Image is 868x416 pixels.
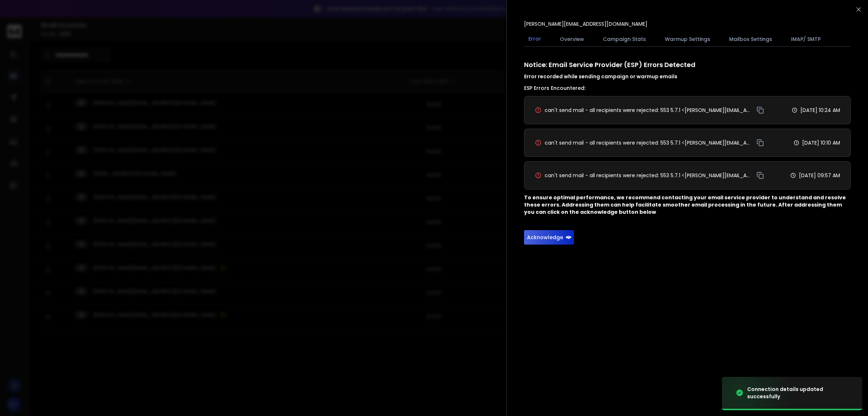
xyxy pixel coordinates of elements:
[802,139,840,146] p: [DATE] 10:10 AM
[725,31,776,47] button: Mailbox Settings
[524,20,647,28] p: [PERSON_NAME][EMAIL_ADDRESS][DOMAIN_NAME]
[524,73,851,80] h4: Error recorded while sending campaign or warmup emails
[524,31,545,47] button: Error
[524,230,574,245] button: Acknowledge
[524,60,851,80] h1: Notice: Email Service Provider (ESP) Errors Detected
[787,31,825,47] button: IMAP/ SMTP
[556,31,588,47] button: Overview
[545,172,753,179] span: can't send mail - all recipients were rejected: 553 5.7.1 <[PERSON_NAME][EMAIL_ADDRESS][DOMAIN_NA...
[799,172,840,179] p: [DATE] 09:57 AM
[545,107,753,114] span: can't send mail - all recipients were rejected: 553 5.7.1 <[PERSON_NAME][EMAIL_ADDRESS][DOMAIN_NA...
[524,84,851,92] h3: ESP Errors Encountered:
[524,194,851,216] p: To ensure optimal performance, we recommend contacting your email service provider to understand ...
[599,31,650,47] button: Campaign Stats
[800,107,840,114] p: [DATE] 10:24 AM
[545,139,753,146] span: can't send mail - all recipients were rejected: 553 5.7.1 <[PERSON_NAME][EMAIL_ADDRESS][DOMAIN_NA...
[660,31,715,47] button: Warmup Settings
